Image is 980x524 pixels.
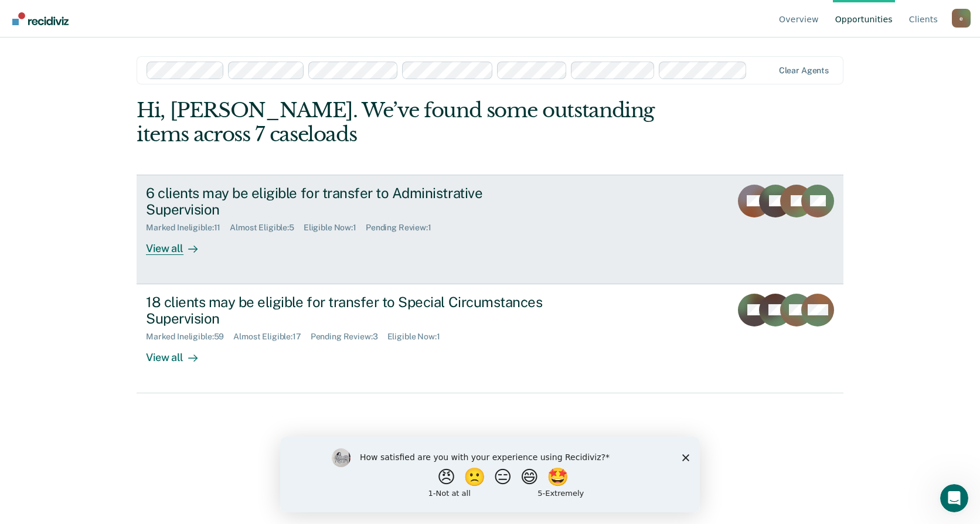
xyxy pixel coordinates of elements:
[779,66,829,76] div: Clear agents
[304,223,366,233] div: Eligible Now : 1
[12,12,69,25] img: Recidiviz
[280,437,700,512] iframe: Survey by Kim from Recidiviz
[940,484,968,512] iframe: Intercom live chat
[137,98,702,147] div: Hi, [PERSON_NAME]. We’ve found some outstanding items across 7 caseloads
[952,9,971,28] div: e
[952,9,971,28] button: Profile dropdown button
[146,332,233,342] div: Marked Ineligible : 59
[311,332,387,342] div: Pending Review : 3
[146,223,230,233] div: Marked Ineligible : 11
[366,223,441,233] div: Pending Review : 1
[387,332,450,342] div: Eligible Now : 1
[146,185,557,219] div: 6 clients may be eligible for transfer to Administrative Supervision
[146,342,212,365] div: View all
[233,332,311,342] div: Almost Eligible : 17
[146,233,212,256] div: View all
[137,175,843,284] a: 6 clients may be eligible for transfer to Administrative SupervisionMarked Ineligible:11Almost El...
[230,223,304,233] div: Almost Eligible : 5
[146,294,557,328] div: 18 clients may be eligible for transfer to Special Circumstances Supervision
[137,284,843,393] a: 18 clients may be eligible for transfer to Special Circumstances SupervisionMarked Ineligible:59A...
